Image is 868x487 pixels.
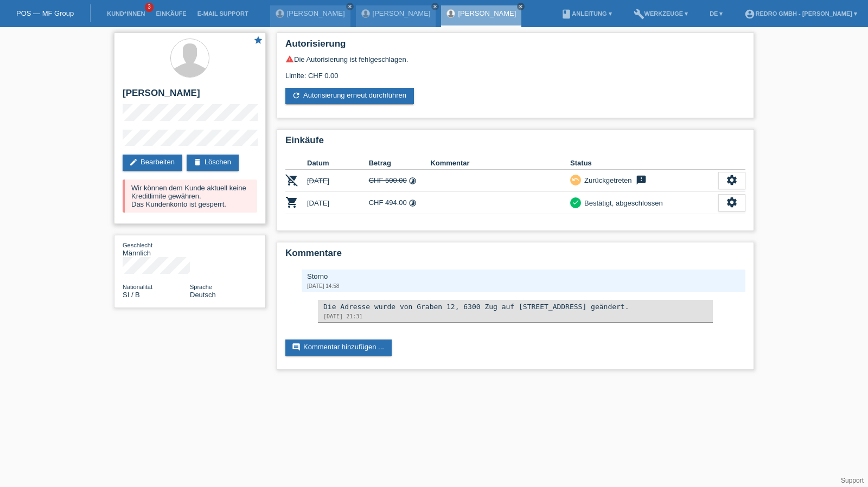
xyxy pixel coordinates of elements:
[285,174,298,187] i: POSP00014716
[307,170,369,192] td: [DATE]
[285,248,745,264] h2: Kommentare
[285,88,414,104] a: refreshAutorisierung erneut durchführen
[190,284,212,290] span: Sprache
[145,3,154,12] span: 3
[101,10,150,17] a: Kund*innen
[285,339,392,356] a: commentKommentar hinzufügen ...
[192,10,254,17] a: E-Mail Support
[369,192,431,214] td: CHF 494.00
[458,9,516,17] a: [PERSON_NAME]
[517,3,525,10] a: close
[346,3,354,10] a: close
[123,155,182,171] a: editBearbeiten
[570,157,718,170] th: Status
[430,157,570,170] th: Kommentar
[556,10,617,17] a: bookAnleitung ▾
[572,198,579,206] i: check
[253,35,263,45] i: star
[307,272,740,280] div: Storno
[190,291,216,299] span: Deutsch
[369,170,431,192] td: CHF 500.00
[292,91,301,100] i: refresh
[123,180,257,213] div: Wir können dem Kunde aktuell keine Kreditlimite gewähren. Das Kundenkonto ist gesperrt.
[307,157,369,170] th: Datum
[581,197,663,209] div: Bestätigt, abgeschlossen
[307,192,369,214] td: [DATE]
[744,9,755,20] i: account_circle
[635,175,648,185] i: feedback
[123,241,190,257] div: Männlich
[129,158,138,166] i: edit
[581,175,631,186] div: Zurückgetreten
[704,10,728,17] a: DE ▾
[193,158,202,166] i: delete
[123,88,257,104] h2: [PERSON_NAME]
[307,283,740,289] div: [DATE] 14:58
[285,63,745,80] div: Limite: CHF 0.00
[285,39,745,55] h2: Autorisierung
[432,4,438,9] i: close
[518,4,524,9] i: close
[369,157,431,170] th: Betrag
[726,196,738,208] i: settings
[285,135,745,151] h2: Einkäufe
[323,313,707,319] div: [DATE] 21:31
[16,9,74,17] a: POS — MF Group
[373,9,431,17] a: [PERSON_NAME]
[292,343,301,351] i: comment
[347,4,353,9] i: close
[123,242,152,248] span: Geschlecht
[841,477,864,484] a: Support
[726,174,738,186] i: settings
[150,10,192,17] a: Einkäufe
[123,284,152,290] span: Nationalität
[431,3,439,10] a: close
[123,291,140,299] span: Slowenien / B / 17.06.2022
[285,196,298,209] i: POSP00014720
[409,177,417,185] i: timelapse
[285,55,745,63] div: Die Autorisierung ist fehlgeschlagen.
[287,9,345,17] a: [PERSON_NAME]
[628,10,694,17] a: buildWerkzeuge ▾
[285,55,294,63] i: warning
[409,199,417,207] i: timelapse
[561,9,572,20] i: book
[187,155,239,171] a: deleteLöschen
[634,9,644,20] i: build
[253,35,263,47] a: star
[323,303,707,311] div: Die Adresse wurde von Graben 12, 6300 Zug auf [STREET_ADDRESS] geändert.
[572,176,579,183] i: undo
[739,10,863,17] a: account_circleRedro GmbH - [PERSON_NAME] ▾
